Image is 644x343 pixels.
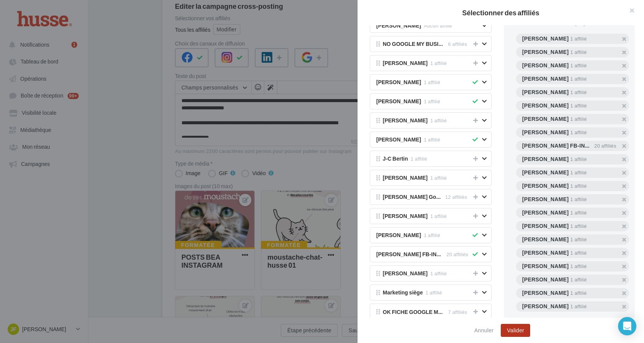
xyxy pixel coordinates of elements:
[570,76,587,81] div: 1 affilié
[522,290,569,297] div: [PERSON_NAME]
[376,137,421,143] span: [PERSON_NAME]
[376,232,421,238] span: [PERSON_NAME]
[570,224,587,229] div: 1 affilié
[522,156,569,163] div: [PERSON_NAME]
[430,175,447,181] span: 1 affilié
[570,90,587,95] div: 1 affilié
[471,326,497,335] button: Annuler
[570,117,587,122] div: 1 affilié
[430,117,447,124] span: 1 affilié
[424,98,440,104] span: 1 affilié
[522,49,569,56] div: [PERSON_NAME]
[376,23,421,29] span: [PERSON_NAME]
[383,290,423,296] span: Marketing siège
[522,263,569,270] div: [PERSON_NAME]
[522,250,569,257] div: [PERSON_NAME]
[448,309,467,315] span: 7 affiliés
[522,277,569,284] div: [PERSON_NAME]
[570,170,587,175] div: 1 affilié
[522,130,569,137] div: [PERSON_NAME]
[383,175,427,181] span: [PERSON_NAME]
[516,20,586,26] div: Affiliés sélectionnés
[570,50,587,55] div: 1 affilié
[570,250,587,255] div: 1 affilié
[446,251,468,257] span: 20 affiliés
[383,118,427,124] span: [PERSON_NAME]
[501,324,530,337] button: Valider
[522,116,569,123] div: [PERSON_NAME]
[570,277,587,282] div: 1 affilié
[522,89,569,96] div: [PERSON_NAME]
[570,103,587,108] div: 1 affilié
[376,99,421,104] span: [PERSON_NAME]
[522,223,569,230] div: [PERSON_NAME]
[376,252,443,257] span: [PERSON_NAME] FB-INSTA
[383,41,445,47] span: NO GOOGLE MY BUSINESS
[383,213,427,219] span: [PERSON_NAME]
[383,271,427,276] span: [PERSON_NAME]
[424,79,440,85] span: 1 affilié
[570,264,587,269] div: 1 affilié
[522,76,569,83] div: [PERSON_NAME]
[424,232,440,238] span: 1 affilié
[522,103,569,110] div: [PERSON_NAME]
[522,197,569,203] div: [PERSON_NAME]
[570,36,587,41] div: 1 affilié
[570,184,587,189] div: 1 affilié
[445,194,468,200] span: 12 affiliés
[618,317,636,335] div: Open Intercom Messenger
[383,156,408,162] span: J-C Bertin
[570,304,587,309] div: 1 affilié
[522,210,569,217] div: [PERSON_NAME]
[430,213,447,219] span: 1 affilié
[370,9,632,16] h2: Sélectionner des affiliés
[424,137,440,143] span: 1 affilié
[594,143,616,148] div: 20 affiliés
[430,60,447,66] span: 1 affilié
[383,194,443,200] span: [PERSON_NAME] Google
[522,304,569,310] div: [PERSON_NAME]
[570,237,587,242] div: 1 affilié
[570,157,587,162] div: 1 affilié
[522,170,569,177] div: [PERSON_NAME]
[570,130,587,135] div: 1 affilié
[430,270,447,276] span: 1 affilié
[426,289,442,296] span: 1 affilié
[448,41,467,47] span: 6 affiliés
[424,23,452,29] span: Aucun affilié
[383,60,427,66] span: [PERSON_NAME]
[522,183,569,190] div: [PERSON_NAME]
[522,36,569,43] div: [PERSON_NAME]
[522,143,593,150] div: [PERSON_NAME] FB-INSTA
[376,80,421,85] span: [PERSON_NAME]
[522,63,569,70] div: [PERSON_NAME]
[383,309,445,318] span: OK FICHE GOOGLE MY BUSINESS (2 co-gérants)
[411,156,427,162] span: 1 affilié
[570,291,587,296] div: 1 affilié
[522,237,569,244] div: [PERSON_NAME]
[570,63,587,68] div: 1 affilié
[570,197,587,202] div: 1 affilié
[570,210,587,215] div: 1 affilié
